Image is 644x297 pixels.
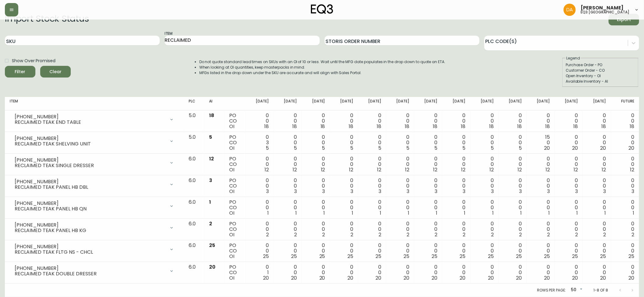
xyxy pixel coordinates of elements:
[555,97,583,110] th: [DATE]
[419,178,437,194] div: 0 0
[532,134,550,151] div: 15 0
[532,243,550,259] div: 0 0
[475,113,494,129] div: 0 0
[614,16,634,23] span: Export
[184,197,205,219] td: 6.0
[492,209,494,216] span: 1
[391,199,409,216] div: 0 0
[15,157,165,163] div: [PHONE_NUMBER]
[350,231,353,238] span: 2
[432,253,438,260] span: 25
[209,199,211,206] span: 1
[499,97,527,110] th: [DATE]
[209,220,212,227] span: 2
[199,59,446,65] li: Do not quote standard lead times on SKUs with an OI of 10 or less. Wait until the MFG date popula...
[616,243,634,259] div: 0 0
[15,184,165,190] div: RECLAIMED TEAK PANEL HB DBL
[447,113,465,129] div: 0 0
[461,123,466,130] span: 18
[209,134,212,141] span: 5
[15,136,165,141] div: [PHONE_NUMBER]
[335,199,353,216] div: 0 0
[503,221,522,238] div: 0 0
[603,188,606,195] span: 3
[324,209,325,216] span: 1
[632,231,634,238] span: 2
[560,178,578,194] div: 0 0
[602,123,606,130] span: 18
[503,156,522,173] div: 0 0
[503,243,522,259] div: 0 0
[419,134,437,151] div: 0 0
[335,178,353,194] div: 0 0
[321,123,325,130] span: 18
[628,253,634,260] span: 25
[307,156,325,173] div: 0 0
[15,206,165,212] div: RECLAIMED TEAK PANEL HB QN
[321,166,325,173] span: 12
[363,221,381,238] div: 0 0
[575,188,578,195] span: 3
[560,113,578,129] div: 0 0
[463,231,466,238] span: 2
[15,244,165,249] div: [PHONE_NUMBER]
[322,188,325,195] span: 3
[609,14,639,25] button: Export
[199,65,446,70] li: When looking at OI quantities, keep masterpacks in mind.
[588,113,606,129] div: 0 0
[10,178,179,191] div: [PHONE_NUMBER]RECLAIMED TEAK PANEL HB DBL
[246,97,274,110] th: [DATE]
[251,178,269,194] div: 0 0
[391,264,409,281] div: 0 0
[447,221,465,238] div: 0 0
[335,221,353,238] div: 0 0
[560,156,578,173] div: 0 0
[352,209,353,216] span: 1
[229,123,234,130] span: OI
[295,209,297,216] span: 1
[335,264,353,281] div: 0 0
[566,55,581,61] legend: Legend
[10,243,179,256] div: [PHONE_NUMBER]RECLAIMED TEAK FLTG NS - CHCL
[264,123,269,130] span: 18
[605,209,606,216] span: 1
[377,123,381,130] span: 18
[15,120,165,125] div: RECLAIMED TEAK END TABLE
[600,145,606,152] span: 20
[461,166,466,173] span: 12
[419,199,437,216] div: 0 0
[566,73,635,79] div: Open Inventory - OI
[349,166,353,173] span: 12
[294,188,297,195] span: 3
[10,113,179,126] div: [PHONE_NUMBER]RECLAIMED TEAK END TABLE
[322,145,325,152] span: 5
[519,145,522,152] span: 5
[184,240,205,262] td: 6.0
[229,209,234,216] span: OI
[15,163,165,168] div: RECLAIMED TEAK SINGLE DRESSER
[379,188,381,195] span: 3
[274,97,302,110] th: [DATE]
[488,253,494,260] span: 25
[335,134,353,151] div: 0 0
[184,175,205,197] td: 6.0
[532,113,550,129] div: 0 0
[503,178,522,194] div: 0 0
[10,264,179,278] div: [PHONE_NUMBER]RECLAIMED TEAK DOUBLE DRESSER
[527,97,555,110] th: [DATE]
[335,243,353,259] div: 0 0
[184,219,205,240] td: 6.0
[435,188,437,195] span: 3
[616,156,634,173] div: 0 0
[267,209,269,216] span: 1
[229,156,241,173] div: PO CO
[588,134,606,151] div: 0 0
[375,253,381,260] span: 25
[600,253,606,260] span: 25
[229,113,241,129] div: PO CO
[15,222,165,228] div: [PHONE_NUMBER]
[503,113,522,129] div: 0 0
[307,134,325,151] div: 0 0
[363,199,381,216] div: 0 0
[408,209,409,216] span: 1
